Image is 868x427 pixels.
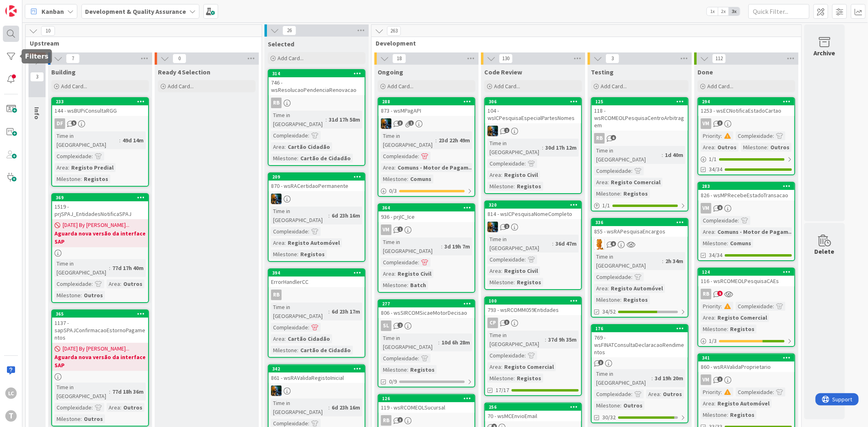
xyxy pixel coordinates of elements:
a: 394ErrorHandlerCCRBTime in [GEOGRAPHIC_DATA]:6d 23h 17mComplexidade:Area:Cartão CidadãoMilestone:... [268,268,365,358]
span: 1 / 1 [602,201,610,210]
div: 1/1 [592,200,688,211]
div: DF [55,118,65,129]
div: Milestone [594,189,620,198]
div: 336855 - wsRAPesquisaEncargos [592,219,688,237]
span: 1 [504,224,509,229]
div: 320814 - wsICPesquisaNomeCompleto [485,201,581,219]
div: 277 [382,301,474,307]
div: Milestone [381,281,407,290]
div: 100 [485,297,581,305]
span: : [119,136,120,145]
div: 320 [485,201,581,209]
span: Support [17,1,37,11]
div: 394 [272,270,365,276]
div: 769 - wsFINATConsultaDeclaracaoRendimentos [592,332,688,357]
div: 288 [378,98,474,105]
div: 364936 - prjIC_Ice [378,204,474,222]
div: 49d 14m [120,136,146,145]
div: 209 [269,173,365,181]
div: 394ErrorHandlerCC [269,269,365,287]
div: Milestone [594,295,620,304]
div: Area [594,178,608,187]
a: 314746 - wsResolucaoPendenciaRenovacaoRBTime in [GEOGRAPHIC_DATA]:31d 17h 58mComplexidade:Area:Ca... [268,69,365,166]
div: Complexidade [488,255,525,264]
div: 0/3 [378,186,474,196]
div: Complexidade [381,152,418,161]
div: Time in [GEOGRAPHIC_DATA] [55,259,109,277]
div: 125 [595,99,688,105]
div: 336 [592,219,688,226]
div: Registo Civil [502,170,540,179]
div: Registo Civil [396,269,433,278]
div: Cartão de Cidadão [298,154,353,163]
div: Comuns - Motor de Pagam... [715,227,795,236]
div: Time in [GEOGRAPHIC_DATA] [271,111,326,129]
div: Area [381,269,394,278]
span: : [308,323,309,332]
div: VM [378,224,474,235]
div: Complexidade [736,302,773,311]
div: Complexidade [55,152,92,161]
div: SL [378,320,474,331]
div: Registo Civil [502,266,540,275]
span: 5 [717,291,723,296]
div: 1d 40m [663,150,685,159]
div: Registo Predial [69,163,116,172]
div: Comuns [728,239,753,248]
div: 814 - wsICPesquisaNomeCompleto [485,209,581,219]
div: 124 [698,268,794,276]
div: RB [698,289,794,299]
span: : [308,131,309,140]
div: RL [592,239,688,250]
div: 294 [698,98,794,105]
div: Time in [GEOGRAPHIC_DATA] [271,303,328,320]
div: Outros [768,143,791,152]
span: : [714,143,715,152]
div: Milestone [381,174,407,183]
div: 746 - wsResolucaoPendenciaRenovacao [269,77,365,95]
span: : [721,302,722,311]
img: JC [271,194,282,204]
span: : [552,239,553,248]
b: Development & Quality Assurance [85,7,186,15]
div: 233 [52,98,148,105]
div: 294 [702,99,794,105]
a: 3691519 - prjSPAJ_EntidadesNotificaSPAJ[DATE] By [PERSON_NAME]...Aguarda nova versão da interface... [51,193,149,303]
div: 283826 - wsMPRecebeEstadoTransacao [698,183,794,200]
div: VM [701,118,711,129]
div: 394 [269,269,365,277]
div: RB [701,289,711,299]
div: Registo Comercial [715,313,769,322]
div: Batch [408,281,428,290]
div: 283 [698,183,794,190]
span: : [620,189,621,198]
img: RL [594,239,605,250]
span: Add Card... [168,83,194,90]
div: 209870 - wsRACertidaoPermanente [269,173,365,191]
div: 100793 - wsRCOMM059Entidades [485,297,581,315]
div: Area [381,163,394,172]
a: 176769 - wsFINATConsultaDeclaracaoRendimentosTime in [GEOGRAPHIC_DATA]:3d 19h 20mComplexidade:Are... [591,324,689,423]
a: 306104 - wsICPesquisaEspecialPartesNomesJCTime in [GEOGRAPHIC_DATA]:30d 17h 12mComplexidade:Area:... [484,97,582,194]
a: 125118 - wsRCOMEOLPesquisaCentroArbitragemRBTime in [GEOGRAPHIC_DATA]:1d 40mComplexidade:Area:Reg... [591,97,689,211]
span: : [109,264,110,272]
div: 314746 - wsResolucaoPendenciaRenovacao [269,70,365,95]
div: Comuns - Motor de Pagam... [396,163,475,172]
div: Registos [298,250,327,259]
div: 288 [382,99,474,105]
div: Area [701,313,714,322]
div: Priority [701,302,721,311]
div: Time in [GEOGRAPHIC_DATA] [594,146,662,164]
div: 6d 23h 17m [330,307,362,316]
span: 6 [611,135,616,140]
span: : [662,257,663,266]
div: Complexidade [736,131,773,140]
b: Aguarda nova versão da interface SAP [55,229,146,246]
div: Registo Automóvel [609,284,665,293]
div: Time in [GEOGRAPHIC_DATA] [594,252,662,270]
span: : [308,227,309,236]
div: JC [378,118,474,129]
div: Milestone [701,239,727,248]
span: : [394,163,396,172]
span: : [297,154,298,163]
